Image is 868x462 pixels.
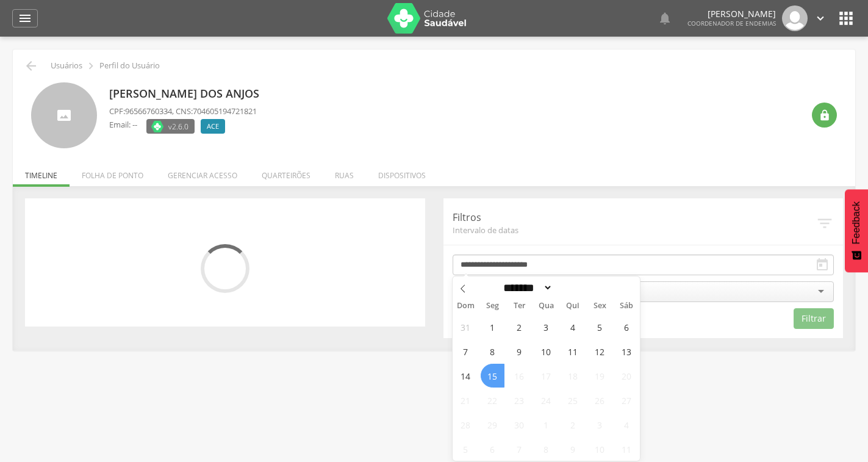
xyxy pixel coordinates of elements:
span: Setembro 28, 2025 [454,413,478,436]
span: Setembro 11, 2025 [561,339,585,363]
a:  [814,5,827,31]
span: Coordenador de Endemias [687,19,776,27]
i:  [18,11,32,26]
i:  [836,9,856,28]
span: Outubro 5, 2025 [454,437,478,461]
p: Perfil do Usuário [99,61,160,71]
span: ACE [207,121,219,131]
span: Setembro 19, 2025 [588,364,612,388]
span: Agosto 31, 2025 [454,315,478,339]
span: Setembro 9, 2025 [508,339,531,363]
span: Ter [506,302,533,310]
p: Filtros [453,211,816,225]
li: Dispositivos [366,158,438,187]
span: Feedback [851,201,862,244]
span: Qui [559,302,586,310]
span: Setembro 5, 2025 [588,315,612,339]
span: Outubro 4, 2025 [615,413,639,436]
span: Outubro 10, 2025 [588,437,612,461]
label: Versão do aplicativo [146,119,195,134]
span: Dom [453,302,479,310]
span: Setembro 25, 2025 [561,388,585,412]
span: Setembro 26, 2025 [588,388,612,412]
span: 96566760334 [125,106,172,117]
span: Setembro 17, 2025 [534,364,558,388]
span: Outubro 6, 2025 [481,437,504,461]
input: Year [553,281,593,294]
i:  [84,59,98,73]
span: Outubro 8, 2025 [534,437,558,461]
span: Setembro 2, 2025 [508,315,531,339]
span: Setembro 4, 2025 [561,315,585,339]
span: v2.6.0 [168,120,188,132]
span: Setembro 18, 2025 [561,364,585,388]
i: Voltar [24,59,38,73]
span: Setembro 27, 2025 [615,388,639,412]
li: Ruas [323,158,366,187]
i:  [658,11,672,26]
span: Intervalo de datas [453,225,816,236]
span: Sex [586,302,613,310]
span: Outubro 7, 2025 [508,437,531,461]
span: Outubro 3, 2025 [588,413,612,436]
span: Qua [533,302,559,310]
button: Filtrar [794,308,834,329]
a:  [658,5,672,31]
span: Setembro 1, 2025 [481,315,504,339]
span: Setembro 22, 2025 [481,388,504,412]
span: Setembro 29, 2025 [481,413,504,436]
button: Feedback - Mostrar pesquisa [845,189,868,272]
span: Sáb [613,302,640,310]
p: Usuários [51,61,82,71]
span: Outubro 1, 2025 [534,413,558,436]
span: Setembro 23, 2025 [508,388,531,412]
span: Setembro 13, 2025 [615,339,639,363]
span: Setembro 16, 2025 [508,364,531,388]
a:  [12,9,38,27]
span: Setembro 8, 2025 [481,339,504,363]
span: Setembro 12, 2025 [588,339,612,363]
span: Setembro 10, 2025 [534,339,558,363]
p: [PERSON_NAME] dos Anjos [109,86,265,102]
span: Setembro 15, 2025 [481,364,504,388]
i:  [815,258,830,272]
li: Quarteirões [249,158,323,187]
span: Setembro 3, 2025 [534,315,558,339]
span: Outubro 2, 2025 [561,413,585,436]
li: Gerenciar acesso [156,158,249,187]
span: Setembro 24, 2025 [534,388,558,412]
i:  [814,12,827,25]
p: CPF: , CNS: [109,106,257,117]
span: Seg [479,302,506,310]
span: Setembro 30, 2025 [508,413,531,436]
span: Setembro 6, 2025 [615,315,639,339]
span: Outubro 11, 2025 [615,437,639,461]
i:  [819,109,831,121]
span: Setembro 7, 2025 [454,339,478,363]
p: [PERSON_NAME] [687,10,776,18]
span: Setembro 21, 2025 [454,388,478,412]
div: Resetar senha [812,103,837,128]
p: Email: -- [109,119,137,131]
span: Setembro 20, 2025 [615,364,639,388]
select: Month [500,281,553,294]
span: 704605194721821 [193,106,257,117]
span: Outubro 9, 2025 [561,437,585,461]
span: Setembro 14, 2025 [454,364,478,388]
i:  [816,214,834,233]
li: Folha de ponto [70,158,156,187]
